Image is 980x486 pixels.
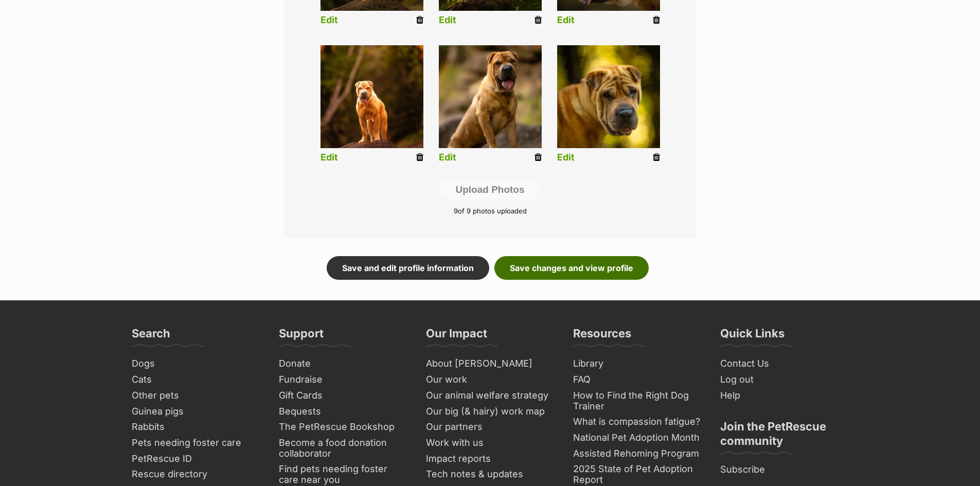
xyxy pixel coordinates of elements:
a: Our partners [422,419,559,435]
a: Work with us [422,435,559,451]
a: Edit [439,15,456,26]
a: Assisted Rehoming Program [569,446,706,462]
a: Other pets [128,388,264,404]
a: Bequests [275,404,412,420]
a: Library [569,356,706,372]
a: Subscribe [716,462,853,478]
a: Fundraise [275,372,412,388]
a: Impact reports [422,451,559,467]
span: 9 [454,207,458,215]
a: What is compassion fatigue? [569,414,706,430]
h3: Quick Links [720,326,785,347]
a: Guinea pigs [128,404,264,420]
a: Tech notes & updates [422,466,559,482]
a: Save changes and view profile [494,256,649,280]
a: Contact Us [716,356,853,372]
a: Edit [320,15,338,26]
a: Donate [275,356,412,372]
a: Become a food donation collaborator [275,435,412,461]
a: About [PERSON_NAME] [422,356,559,372]
a: Our big (& hairy) work map [422,404,559,420]
a: National Pet Adoption Month [569,430,706,446]
a: Edit [557,15,575,26]
img: okfarijsuuxehvirryof.jpg [557,45,660,148]
a: Gift Cards [275,388,412,404]
a: Save and edit profile information [327,256,489,280]
a: Rescue directory [128,466,264,482]
h3: Join the PetRescue community [720,419,849,454]
a: FAQ [569,372,706,388]
a: Our work [422,372,559,388]
a: Rabbits [128,419,264,435]
button: Upload Photos [440,180,540,200]
a: Help [716,388,853,404]
h3: Support [279,326,324,347]
img: v93jsw5o7dbhhr3prxlo.jpg [320,45,423,148]
a: Pets needing foster care [128,435,264,451]
a: Log out [716,372,853,388]
h3: Our Impact [426,326,487,347]
a: Edit [320,152,338,163]
a: How to Find the Right Dog Trainer [569,388,706,414]
a: Edit [557,152,575,163]
a: Dogs [128,356,264,372]
a: The PetRescue Bookshop [275,419,412,435]
h3: Resources [573,326,631,347]
h3: Search [132,326,170,347]
a: Cats [128,372,264,388]
p: of 9 photos uploaded [300,206,681,217]
img: f0rvpmzyaggn2lifxs8k.jpg [439,45,542,148]
a: Edit [439,152,456,163]
a: Our animal welfare strategy [422,388,559,404]
a: PetRescue ID [128,451,264,467]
